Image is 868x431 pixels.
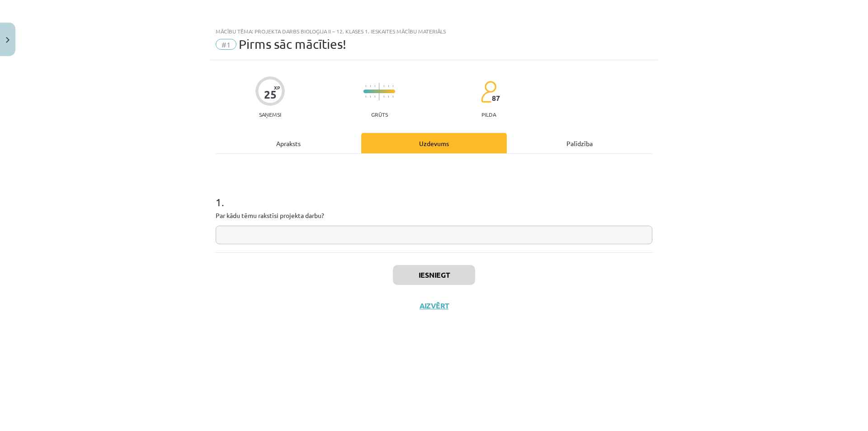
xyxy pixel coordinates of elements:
img: icon-short-line-57e1e144782c952c97e751825c79c345078a6d821885a25fce030b3d8c18986b.svg [370,85,371,87]
div: Apraksts [216,133,361,153]
img: icon-short-line-57e1e144782c952c97e751825c79c345078a6d821885a25fce030b3d8c18986b.svg [383,95,384,98]
img: icon-short-line-57e1e144782c952c97e751825c79c345078a6d821885a25fce030b3d8c18986b.svg [365,95,366,98]
span: XP [274,85,280,90]
img: icon-short-line-57e1e144782c952c97e751825c79c345078a6d821885a25fce030b3d8c18986b.svg [365,85,366,87]
img: icon-short-line-57e1e144782c952c97e751825c79c345078a6d821885a25fce030b3d8c18986b.svg [392,85,393,87]
div: 25 [264,88,277,101]
p: Grūts [371,111,388,118]
div: Mācību tēma: Projekta darbs bioloģija ii – 12. klases 1. ieskaites mācību materiāls [216,28,652,34]
img: icon-short-line-57e1e144782c952c97e751825c79c345078a6d821885a25fce030b3d8c18986b.svg [388,85,389,87]
button: Iesniegt [393,265,475,285]
img: icon-short-line-57e1e144782c952c97e751825c79c345078a6d821885a25fce030b3d8c18986b.svg [383,85,384,87]
span: 87 [492,94,500,102]
button: Aizvērt [417,301,451,310]
p: Saņemsi [255,111,285,118]
span: #1 [216,39,236,50]
img: icon-short-line-57e1e144782c952c97e751825c79c345078a6d821885a25fce030b3d8c18986b.svg [388,95,389,98]
img: icon-short-line-57e1e144782c952c97e751825c79c345078a6d821885a25fce030b3d8c18986b.svg [374,95,375,98]
div: Uzdevums [361,133,507,153]
img: icon-short-line-57e1e144782c952c97e751825c79c345078a6d821885a25fce030b3d8c18986b.svg [392,95,393,98]
p: pilda [481,111,496,118]
img: icon-long-line-d9ea69661e0d244f92f715978eff75569469978d946b2353a9bb055b3ed8787d.svg [379,83,380,100]
h1: 1 . [216,180,652,208]
img: students-c634bb4e5e11cddfef0936a35e636f08e4e9abd3cc4e673bd6f9a4125e45ecb1.svg [481,81,496,103]
img: icon-short-line-57e1e144782c952c97e751825c79c345078a6d821885a25fce030b3d8c18986b.svg [374,85,375,87]
img: icon-short-line-57e1e144782c952c97e751825c79c345078a6d821885a25fce030b3d8c18986b.svg [370,95,371,98]
img: icon-close-lesson-0947bae3869378f0d4975bcd49f059093ad1ed9edebbc8119c70593378902aed.svg [6,37,9,43]
p: Par kādu tēmu rakstīsi projekta darbu? [216,211,652,220]
div: Palīdzība [507,133,652,153]
span: Pirms sāc mācīties! [239,37,346,52]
